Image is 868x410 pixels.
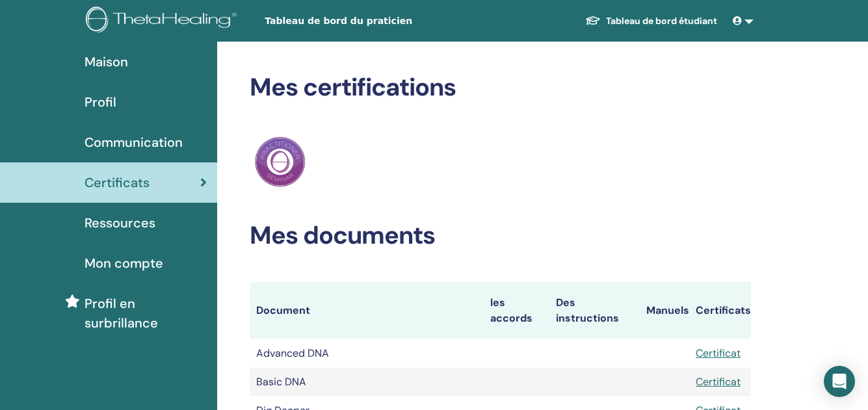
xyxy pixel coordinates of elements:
img: Practitioner [255,136,306,187]
th: Des instructions [549,282,640,339]
a: Certificat [696,346,741,360]
img: logo.png [86,6,241,36]
div: Open Intercom Messenger [824,366,855,397]
th: Certificats [689,282,751,339]
h2: Mes certifications [250,73,751,103]
a: Tableau de bord étudiant [575,9,728,33]
a: Certificat [696,375,741,389]
td: Basic DNA [250,368,484,396]
span: Profil en surbrillance [85,294,207,333]
span: Tableau de bord du praticien [265,14,460,28]
span: Ressources [85,213,155,233]
img: graduation-cap-white.svg [585,15,601,26]
span: Mon compte [85,253,163,273]
th: les accords [484,282,549,339]
h2: Mes documents [250,221,751,251]
th: Document [250,282,484,339]
span: Maison [85,52,128,71]
td: Advanced DNA [250,339,484,368]
span: Communication [85,133,183,152]
span: Profil [85,92,116,112]
span: Certificats [85,173,150,192]
th: Manuels [640,282,689,339]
